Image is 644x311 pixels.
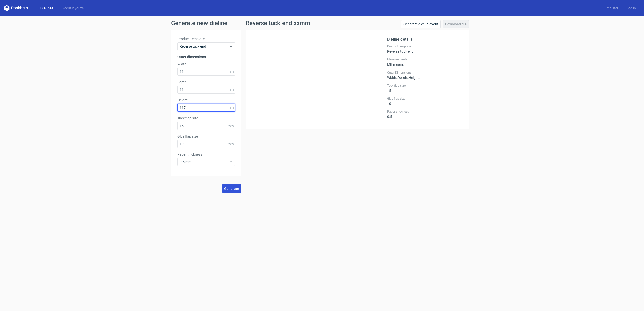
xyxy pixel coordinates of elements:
[387,44,463,48] label: Product template
[387,57,463,67] div: Millimeters
[246,20,310,26] h1: Reverse tuck end xxmm
[180,44,229,49] span: Reverse tuck end
[177,61,235,67] label: Width
[226,104,235,111] span: mm
[387,44,463,53] div: Reverse tuck end
[177,80,235,85] label: Depth
[177,36,235,41] label: Product template
[387,71,463,75] label: Outer Dimensions
[57,6,88,11] a: Diecut layouts
[387,76,397,80] span: Width :
[226,86,235,93] span: mm
[226,68,235,75] span: mm
[177,134,235,139] label: Glue flap size
[222,184,242,193] button: Generate
[401,20,441,28] a: Generate diecut layout
[387,97,463,101] label: Glue flap size
[387,84,463,93] div: 15
[387,97,463,106] div: 10
[226,140,235,148] span: mm
[177,152,235,157] label: Paper thickness
[601,6,622,11] a: Register
[408,76,420,80] span: , Height :
[171,20,473,26] h1: Generate new dieline
[387,110,463,114] label: Paper thickness
[177,54,235,59] h3: Outer dimensions
[387,84,463,88] label: Tuck flap size
[177,116,235,121] label: Tuck flap size
[226,122,235,130] span: mm
[177,98,235,103] label: Height
[36,6,57,11] a: Dielines
[224,187,239,190] span: Generate
[180,159,229,164] span: 0.5 mm
[387,57,463,61] label: Measurements
[387,110,463,119] div: 0.5
[397,76,408,80] span: , Depth :
[387,36,463,42] h2: Dieline details
[622,6,640,11] a: Log in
